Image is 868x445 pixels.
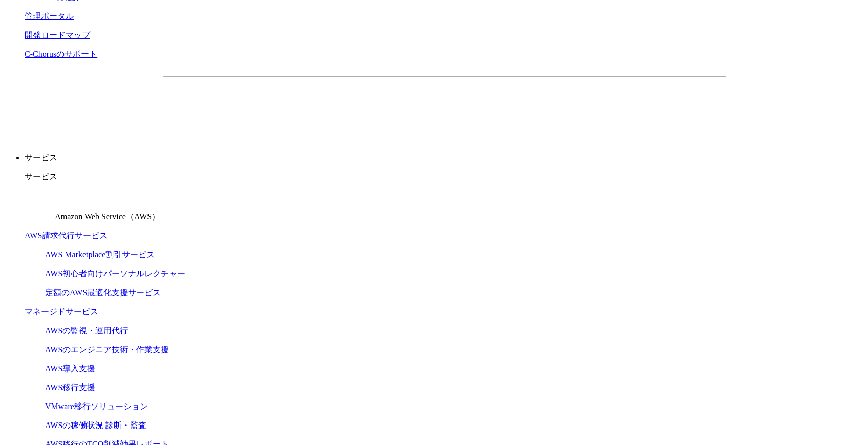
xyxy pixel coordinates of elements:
a: AWS移行支援 [45,383,95,392]
p: サービス [25,153,864,164]
a: まずは相談する [450,93,615,119]
span: Amazon Web Service（AWS） [55,212,160,221]
a: VMware移行ソリューション [45,402,148,411]
a: 定額のAWS最適化支援サービス [45,288,161,297]
p: サービス [25,172,864,183]
a: AWSの稼働状況 診断・監査 [45,421,146,430]
a: AWSの監視・運用代行 [45,326,128,335]
a: AWSのエンジニア技術・作業支援 [45,345,169,354]
img: Amazon Web Service（AWS） [25,191,53,219]
a: 管理ポータル [25,12,74,21]
a: マネージドサービス [25,307,98,316]
a: AWS Marketplace割引サービス [45,250,155,259]
a: AWS請求代行サービス [25,231,108,240]
a: 開発ロードマップ [25,31,90,39]
a: AWS導入支援 [45,364,95,373]
a: AWS初心者向けパーソナルレクチャー [45,269,185,278]
a: 資料を請求する [274,93,439,119]
a: C-Chorusのサポート [25,50,97,58]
